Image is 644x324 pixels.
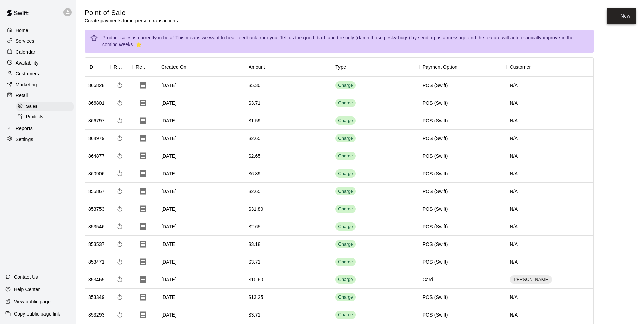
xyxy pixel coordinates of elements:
[338,135,353,142] div: Charge
[506,236,593,253] div: N/A
[114,167,126,180] span: Refund payment
[14,310,60,317] p: Copy public page link
[85,8,178,17] h5: Point of Sale
[158,218,245,236] div: [DATE]
[158,289,245,306] div: [DATE]
[16,59,39,66] p: Availability
[114,220,126,233] span: Refund payment
[158,77,245,94] div: [DATE]
[102,32,588,51] div: Product sales is currently in beta! This means we want to hear feedback from you. Tell us the goo...
[132,57,158,76] div: Receipt
[423,258,448,265] div: POS (Swift)
[5,25,71,35] a: Home
[249,241,261,248] div: $3.18
[136,237,149,251] button: Download Receipt
[16,81,37,88] p: Marketing
[16,112,74,122] div: Products
[158,112,245,130] div: [DATE]
[114,150,126,162] span: Refund payment
[16,27,29,34] p: Home
[506,112,593,130] div: N/A
[332,57,419,76] div: Type
[16,136,33,143] p: Settings
[249,311,261,318] div: $3.71
[158,236,245,253] div: [DATE]
[5,90,71,101] a: Retail
[123,62,132,72] button: Sort
[114,114,126,127] span: Refund payment
[418,35,466,40] a: sending us a message
[419,57,507,76] div: Payment Option
[136,290,149,304] button: Download Receipt
[16,38,34,44] p: Services
[158,165,245,183] div: [DATE]
[88,223,105,230] div: 853546
[5,47,71,57] div: Calendar
[506,306,593,324] div: N/A
[148,62,158,72] button: Sort
[114,256,126,268] span: Refund payment
[506,218,593,236] div: N/A
[249,258,261,265] div: $3.71
[158,200,245,218] div: [DATE]
[249,152,261,159] div: $2.65
[158,57,245,76] div: Created On
[423,311,448,318] div: POS (Swift)
[423,82,448,89] div: POS (Swift)
[506,147,593,165] div: N/A
[114,185,126,197] span: Refund payment
[5,123,71,133] div: Reports
[506,183,593,200] div: N/A
[506,77,593,94] div: N/A
[5,69,71,79] div: Customers
[506,57,593,76] div: Customer
[249,82,261,89] div: $5.30
[114,238,126,250] span: Refund payment
[136,78,149,92] button: Download Receipt
[506,289,593,306] div: N/A
[88,100,105,106] div: 866801
[5,134,71,144] div: Settings
[114,97,126,109] span: Refund payment
[423,188,448,195] div: POS (Swift)
[136,114,149,127] button: Download Receipt
[16,112,76,122] a: Products
[88,57,93,76] div: ID
[88,117,105,124] div: 866797
[5,36,71,46] a: Services
[423,223,448,230] div: POS (Swift)
[161,57,186,76] div: Created On
[510,275,552,284] div: [PERSON_NAME]
[249,117,261,124] div: $1.59
[338,188,353,195] div: Charge
[158,130,245,147] div: [DATE]
[158,271,245,289] div: [DATE]
[186,62,196,72] button: Sort
[338,276,353,283] div: Charge
[14,298,51,305] p: View public page
[114,57,123,76] div: Refund
[423,170,448,177] div: POS (Swift)
[88,241,105,248] div: 853537
[93,62,103,72] button: Sort
[249,276,263,283] div: $10.60
[136,167,149,180] button: Download Receipt
[338,82,353,89] div: Charge
[265,62,275,72] button: Sort
[136,308,149,322] button: Download Receipt
[423,205,448,212] div: POS (Swift)
[423,117,448,124] div: POS (Swift)
[16,125,33,132] p: Reports
[114,79,126,91] span: Refund payment
[26,103,37,110] span: Sales
[16,101,76,112] a: Sales
[136,220,149,233] button: Download Receipt
[5,79,71,90] div: Marketing
[346,62,355,72] button: Sort
[423,276,433,283] div: Card
[136,184,149,198] button: Download Receipt
[506,200,593,218] div: N/A
[510,57,531,76] div: Customer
